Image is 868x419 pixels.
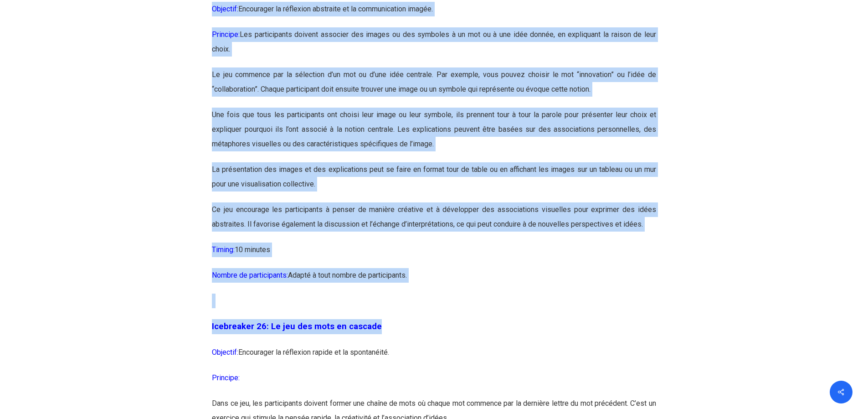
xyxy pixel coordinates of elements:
[212,108,656,162] p: Une fois que tous les participants ont choisi leur image ou leur symbole, ils prennent tour à tou...
[212,5,238,13] span: Objectif:
[212,373,240,382] span: Principe:
[212,268,656,294] p: Adapté à tout nombre de participants.
[212,321,382,331] span: Icebreaker 26: Le jeu des mots en cascade
[212,348,238,357] span: Objectif:
[212,245,235,254] span: Timing:
[212,67,656,108] p: Le jeu commence par la sélection d’un mot ou d’une idée centrale. Par exemple, vous pouvez choisi...
[212,271,288,279] span: Nombre de participants:
[212,243,656,268] p: 10 minutes
[212,202,656,243] p: Ce jeu encourage les participants à penser de manière créative et à développer des associations v...
[212,2,656,27] p: Encourager la réflexion abstraite et la communication imagée.
[212,27,656,67] p: Les participants doivent associer des images ou des symboles à un mot ou à une idée donnée, en ex...
[212,162,656,202] p: La présentation des images et des explications peut se faire en format tour de table ou en affich...
[212,345,656,371] p: Encourager la réflexion rapide et la spontanéité.
[212,30,240,39] span: Principe:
